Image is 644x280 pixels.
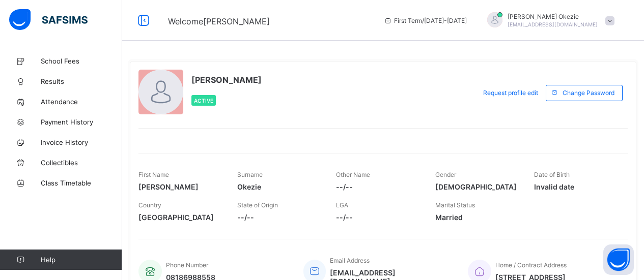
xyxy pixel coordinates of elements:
[41,179,122,187] span: Class Timetable
[534,171,570,178] span: Date of Birth
[603,244,634,275] button: Open asap
[534,182,618,191] span: Invalid date
[435,201,475,209] span: Marital Status
[435,213,519,222] span: Married
[563,89,614,97] span: Change Password
[237,171,263,178] span: Surname
[138,201,161,209] span: Country
[495,261,567,269] span: Home / Contract Address
[508,21,598,27] span: [EMAIL_ADDRESS][DOMAIN_NAME]
[237,213,321,222] span: --/--
[483,89,538,97] span: Request profile edit
[330,257,370,264] span: Email Address
[41,77,122,85] span: Results
[9,9,88,30] img: safsims
[477,12,620,29] div: JulietOkezie
[138,182,222,191] span: [PERSON_NAME]
[41,138,122,146] span: Invoice History
[384,17,467,24] span: session/term information
[435,182,519,191] span: [DEMOGRAPHIC_DATA]
[237,201,278,209] span: State of Origin
[336,201,348,209] span: LGA
[508,13,598,20] span: [PERSON_NAME] Okezie
[41,118,122,126] span: Payment History
[237,182,321,191] span: Okezie
[336,213,419,222] span: --/--
[138,213,222,222] span: [GEOGRAPHIC_DATA]
[41,57,122,65] span: School Fees
[41,98,122,106] span: Attendance
[138,171,169,178] span: First Name
[191,75,262,85] span: [PERSON_NAME]
[168,16,270,26] span: Welcome [PERSON_NAME]
[194,98,213,104] span: Active
[41,256,122,264] span: Help
[336,171,370,178] span: Other Name
[41,159,122,167] span: Collectibles
[166,261,208,269] span: Phone Number
[435,171,456,178] span: Gender
[336,182,419,191] span: --/--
